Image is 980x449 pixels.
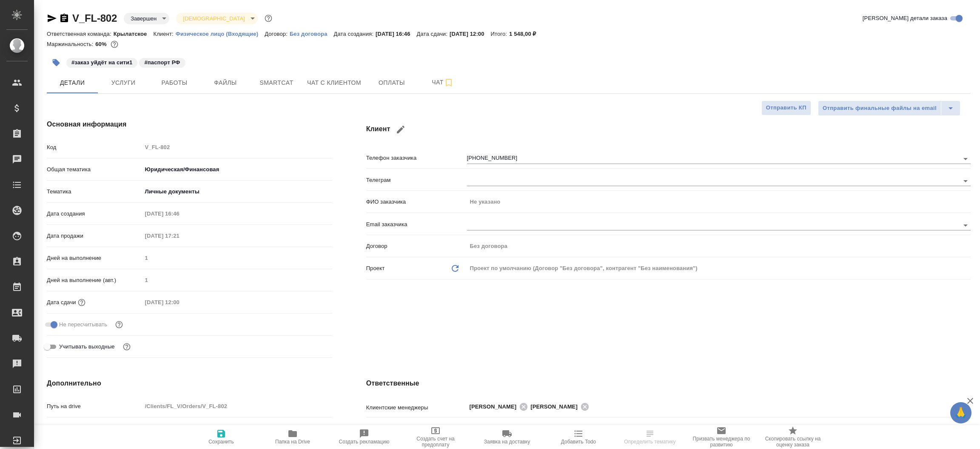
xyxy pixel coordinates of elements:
button: Отправить КП [761,101,811,115]
span: Определить тематику [624,439,675,445]
span: Отправить КП [766,103,806,113]
span: Папка на Drive [275,439,310,445]
p: Договор [366,242,467,250]
p: Дата создания [47,210,142,218]
h4: Ответственные [366,378,971,389]
div: split button [818,101,960,116]
p: #заказ уйдёт на сити1 [71,58,132,67]
button: Добавить Todo [543,425,614,449]
span: Создать счет на предоплату [405,436,466,448]
span: Учитывать выходные [59,343,115,351]
button: Папка на Drive [257,425,328,449]
span: [PERSON_NAME] [530,403,583,411]
p: Без договора [290,31,334,37]
p: Дней на выполнение [47,254,142,262]
button: Призвать менеджера по развитию [686,425,757,449]
h4: Основная информация [47,119,332,130]
button: Если добавить услуги и заполнить их объемом, то дата рассчитается автоматически [76,297,87,308]
input: Пустое поле [142,252,332,264]
p: 1 548,00 ₽ [509,31,543,37]
p: Дней на выполнение (авт.) [47,276,142,285]
input: Пустое поле [142,207,217,220]
span: 🙏 [954,404,968,422]
span: [PERSON_NAME] [470,403,522,411]
button: Определить тематику [614,425,686,449]
span: Smartcat [256,78,297,88]
div: Юридическая/Финансовая [142,162,332,177]
p: [DATE] 12:00 [450,31,491,37]
h4: Дополнительно [47,378,332,389]
button: Open [960,175,971,187]
span: Призвать менеджера по развитию [691,436,752,448]
input: Пустое поле [467,196,971,208]
p: Дата продажи [47,232,142,240]
div: Завершен [124,13,169,24]
span: Добавить Todo [561,439,596,445]
p: Проект [366,264,385,273]
input: Пустое поле [142,296,217,308]
span: Сохранить [208,439,234,445]
input: Пустое поле [467,240,971,252]
p: Тематика [47,187,142,196]
button: Скопировать ссылку на оценку заказа [757,425,829,449]
input: Пустое поле [142,274,332,286]
button: Выбери, если сб и вс нужно считать рабочими днями для выполнения заказа. [121,341,132,352]
span: Создать рекламацию [339,439,390,445]
button: Добавить тэг [47,53,66,72]
button: Завершен [128,15,159,22]
span: Файлы [205,78,246,88]
input: Пустое поле [142,141,332,153]
button: Включи, если не хочешь, чтобы указанная дата сдачи изменилась после переставления заказа в 'Подтв... [114,319,125,330]
span: Скопировать ссылку на оценку заказа [762,436,823,448]
span: Оплаты [371,78,412,88]
button: [DEMOGRAPHIC_DATA] [180,15,247,22]
p: Договор: [265,31,290,37]
span: Отправить финальные файлы на email [823,104,937,113]
button: Создать счет на предоплату [400,425,471,449]
p: #паспорт РФ [144,58,180,67]
p: Ответственная команда [366,424,429,433]
p: Клиент: [153,31,175,37]
button: Заявка на доставку [471,425,543,449]
p: Ответственная команда: [47,31,114,37]
a: Без договора [290,30,334,37]
p: ФИО заказчика [366,198,467,206]
div: Проект по умолчанию (Договор "Без договора", контрагент "Без наименования") [467,261,971,276]
div: Завершен [176,13,257,24]
span: Детали [52,78,93,88]
input: Пустое поле [142,230,217,242]
p: Дата сдачи [47,298,76,307]
button: Скопировать ссылку [59,13,69,23]
span: заказ уйдёт на сити1 [66,58,138,66]
p: Общая тематика [47,165,142,174]
button: 🙏 [950,402,971,423]
span: [PERSON_NAME] детали заказа [863,14,947,23]
p: 60% [95,41,108,47]
span: Не пересчитывать [59,320,107,329]
svg: Подписаться [444,78,454,88]
div: [PERSON_NAME] [530,401,592,412]
div: Крылатское [467,421,971,436]
input: ✎ Введи что-нибудь [142,422,332,435]
p: Телеграм [366,176,467,184]
p: Код [47,143,142,152]
button: Создать рекламацию [328,425,400,449]
p: Путь на drive [47,402,142,411]
span: паспорт РФ [138,58,186,66]
button: 511.48 RUB; [109,39,120,50]
span: Чат [422,77,463,88]
button: Open [960,219,971,231]
div: [PERSON_NAME] [470,401,531,412]
p: Телефон заказчика [366,154,467,162]
input: Пустое поле [142,400,332,412]
p: Итого: [491,31,509,37]
p: Физическое лицо (Входящие) [176,31,265,37]
a: V_FL-802 [72,12,117,24]
button: Отправить финальные файлы на email [818,101,941,116]
button: Скопировать ссылку для ЯМессенджера [47,13,57,23]
button: Сохранить [185,425,257,449]
p: Крылатское [114,31,154,37]
h4: Клиент [366,119,971,140]
p: Клиентские менеджеры [366,403,467,412]
span: Услуги [103,78,144,88]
